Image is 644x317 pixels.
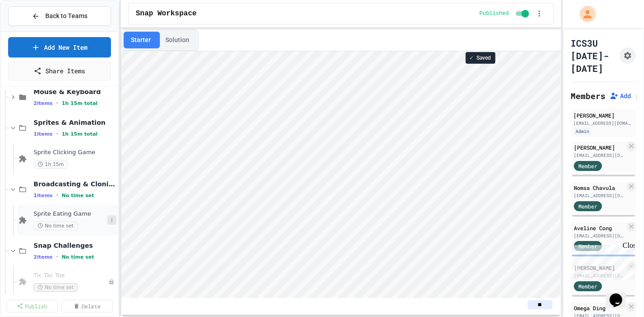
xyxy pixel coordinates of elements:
[569,241,635,280] iframe: chat widget
[574,224,625,232] div: Aveline Cong
[34,254,53,260] span: 2 items
[124,32,158,48] button: Starter
[61,300,112,312] a: Delete
[62,254,94,260] span: No time set
[470,54,474,62] span: ✓
[136,8,197,19] span: Snap Workspace
[34,222,78,230] span: No time set
[34,88,116,96] span: Mouse & Keyboard
[34,131,53,137] span: 1 items
[574,152,625,159] div: [EMAIL_ADDRESS][DOMAIN_NAME]
[34,210,107,218] span: Sprite Eating Game
[574,128,591,135] div: Admin
[121,51,561,298] iframe: Snap! Programming Environment
[620,47,636,64] button: Assignment Settings
[107,216,116,225] button: More options
[480,10,509,17] span: Published
[570,4,598,24] div: My Account
[108,279,115,285] div: Unpublished
[8,6,111,26] button: Back to Teams
[6,300,58,312] a: Publish
[56,192,58,199] span: •
[34,180,116,188] span: Broadcasting & Cloning
[4,4,62,57] div: Chat with us now!Close
[34,118,116,127] span: Sprites & Animation
[477,54,491,62] span: Saved
[34,149,116,156] span: Sprite Clicking Game
[62,131,97,137] span: 1h 15m total
[62,100,97,106] span: 1h 15m total
[56,253,58,260] span: •
[574,304,625,312] div: Omega Ding
[34,193,53,199] span: 1 items
[574,184,625,192] div: Nomsa Chavula
[578,202,597,210] span: Member
[62,193,94,199] span: No time set
[578,282,597,290] span: Member
[574,143,625,151] div: [PERSON_NAME]
[571,90,606,102] h2: Members
[574,120,633,127] div: [EMAIL_ADDRESS][DOMAIN_NAME]
[45,11,87,21] span: Back to Teams
[635,90,639,101] span: |
[8,37,111,57] a: Add New Item
[34,283,78,292] span: No time set
[606,281,635,308] iframe: chat widget
[56,99,58,107] span: •
[158,32,197,48] button: Solution
[574,111,633,119] div: [PERSON_NAME]
[8,61,111,80] a: Share Items
[480,8,531,19] div: Content is published and visible to students
[34,100,53,106] span: 2 items
[574,232,625,239] div: [EMAIL_ADDRESS][DOMAIN_NAME]
[56,130,58,137] span: •
[34,241,116,250] span: Snap Challenges
[610,91,631,100] button: Add
[571,37,616,75] h1: ICS3U [DATE]-[DATE]
[34,272,108,279] span: Tic Tac Toe
[574,192,625,199] div: [EMAIL_ADDRESS][DOMAIN_NAME]
[578,162,597,170] span: Member
[34,160,68,169] span: 1h 15m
